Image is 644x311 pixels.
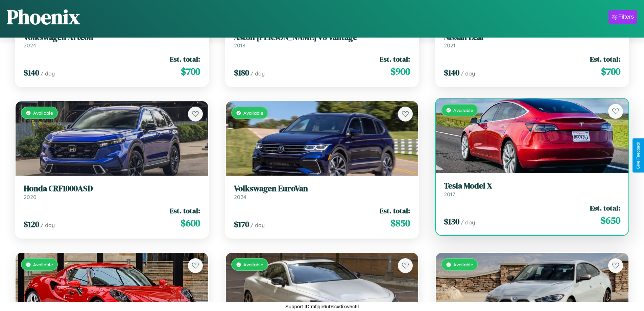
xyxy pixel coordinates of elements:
h3: Aston [PERSON_NAME] V8 Vantage [234,32,410,42]
div: Filters [618,14,634,20]
span: / day [251,222,265,228]
p: Support ID: mfjqir6u0scx0ixw5c6l [285,302,359,311]
span: $ 120 [24,219,39,230]
span: Est. total: [380,54,410,64]
span: 2024 [24,42,36,49]
span: Est. total: [380,206,410,216]
span: 2024 [234,194,246,200]
span: 2021 [444,42,455,49]
span: Available [453,262,473,267]
span: Available [453,107,473,113]
span: $ 700 [181,65,200,78]
span: / day [41,222,55,228]
span: Est. total: [170,206,200,216]
a: Nissan Leaf2021 [444,32,620,49]
span: $ 130 [444,216,459,227]
span: $ 600 [181,216,200,230]
span: $ 700 [601,65,620,78]
span: Available [33,110,53,116]
span: 2018 [234,42,245,49]
span: 2020 [24,194,37,200]
span: / day [461,219,475,226]
h3: Volkswagen EuroVan [234,184,410,194]
span: Available [243,262,263,267]
span: Est. total: [590,54,620,64]
span: $ 140 [24,67,39,78]
a: Aston [PERSON_NAME] V8 Vantage2018 [234,32,410,49]
a: Volkswagen EuroVan2024 [234,184,410,200]
span: $ 140 [444,67,459,78]
span: $ 180 [234,67,249,78]
div: Give Feedback [636,142,641,169]
span: 2017 [444,191,455,198]
h3: Honda CRF1000ASD [24,184,200,194]
span: $ 900 [390,65,410,78]
a: Tesla Model X2017 [444,181,620,198]
span: Est. total: [170,54,200,64]
span: Est. total: [590,203,620,213]
span: $ 650 [600,214,620,227]
span: $ 850 [390,216,410,230]
a: Honda CRF1000ASD2020 [24,184,200,200]
span: / day [461,70,475,77]
span: / day [251,70,265,77]
span: Available [243,110,263,116]
h3: Tesla Model X [444,181,620,191]
span: $ 170 [234,219,249,230]
span: / day [41,70,55,77]
button: Filters [609,10,637,24]
a: Volkswagen Arteon2024 [24,32,200,49]
h1: Phoenix [7,3,80,31]
span: Available [33,262,53,267]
